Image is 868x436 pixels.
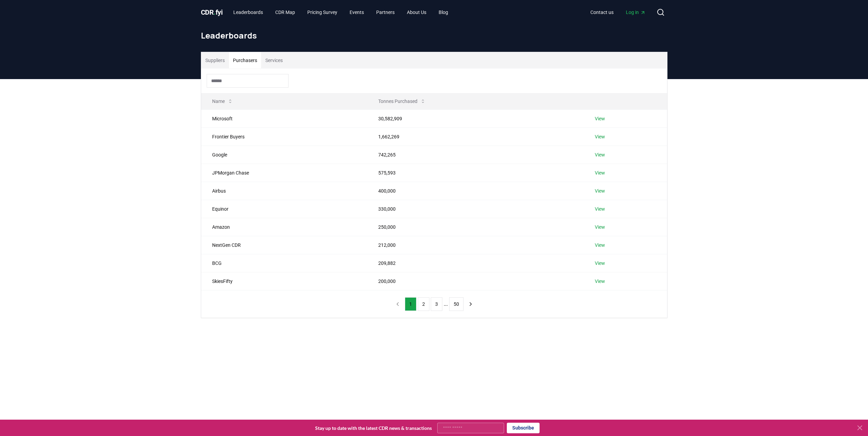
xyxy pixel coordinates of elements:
a: CDR Map [270,6,300,18]
td: Amazon [201,218,368,236]
button: 3 [431,297,442,311]
td: BCG [201,254,368,272]
a: Partners [371,6,400,18]
a: Blog [433,6,454,18]
td: Equinor [201,200,368,218]
td: 330,000 [367,200,584,218]
a: View [595,133,605,140]
button: Purchasers [229,52,261,69]
a: Events [344,6,369,18]
button: 50 [449,297,464,311]
button: Suppliers [201,52,229,69]
a: View [595,187,605,194]
a: View [595,260,605,267]
li: ... [444,300,448,308]
button: next page [465,297,476,311]
td: 209,882 [367,254,584,272]
td: 200,000 [367,272,584,290]
a: View [595,151,605,158]
button: Services [261,52,287,69]
td: 1,662,269 [367,127,584,146]
span: Log in [626,9,646,16]
a: View [595,169,605,176]
td: Google [201,146,368,164]
a: View [595,224,605,230]
a: Contact us [585,6,619,18]
td: 30,582,909 [367,109,584,127]
td: NextGen CDR [201,236,368,254]
nav: Main [228,6,454,18]
td: SkiesFifty [201,272,368,290]
a: View [595,115,605,122]
button: 2 [418,297,429,311]
td: 212,000 [367,236,584,254]
span: CDR fyi [201,8,223,16]
h1: Leaderboards [201,30,667,41]
span: . [214,8,216,16]
nav: Main [585,6,651,18]
td: Microsoft [201,109,368,127]
td: 250,000 [367,218,584,236]
a: Log in [620,6,651,18]
a: View [595,242,605,249]
td: 742,265 [367,146,584,164]
td: JPMorgan Chase [201,164,368,182]
td: Airbus [201,182,368,200]
button: Name [207,94,238,108]
a: Pricing Survey [302,6,343,18]
a: CDR.fyi [201,7,223,17]
td: Frontier Buyers [201,127,368,146]
td: 400,000 [367,182,584,200]
a: Leaderboards [228,6,268,18]
td: 575,593 [367,164,584,182]
a: About Us [401,6,432,18]
button: Tonnes Purchased [373,94,431,108]
a: View [595,206,605,212]
a: View [595,278,605,285]
button: 1 [405,297,416,311]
